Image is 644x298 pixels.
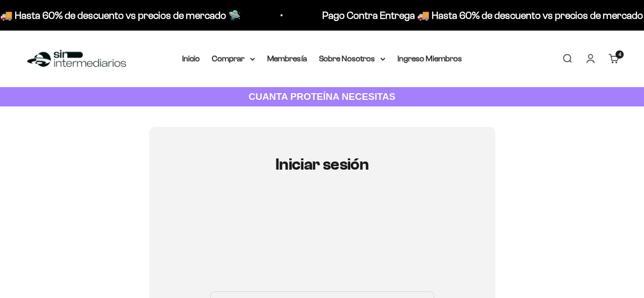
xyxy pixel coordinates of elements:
summary: Comprar [212,52,255,65]
iframe: Social Login Buttons [210,203,434,279]
h1: Iniciar sesión [210,155,434,173]
a: Ingreso Miembros [398,54,462,63]
p: Pago Contra Entrega 🚚 Hasta 60% de descuento vs precios de mercado 🛸 [268,7,604,23]
a: Inicio [182,54,200,63]
span: 4 [619,52,621,57]
a: Membresía [267,54,307,63]
summary: Sobre Nosotros [319,52,385,65]
strong: CUANTA PROTEÍNA NECESITAS [248,91,396,102]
